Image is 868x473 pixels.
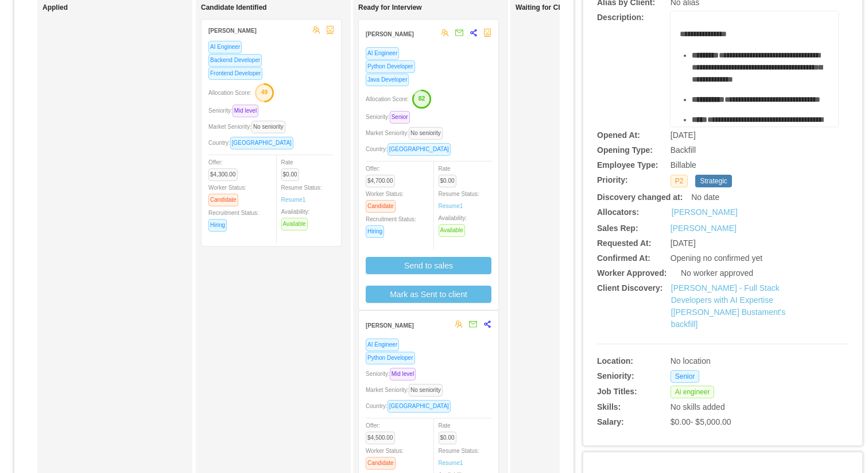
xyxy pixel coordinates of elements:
span: AI Engineer [366,339,399,351]
span: share-alt [470,29,478,37]
span: Offer: [366,422,400,441]
span: team [441,29,449,37]
b: Discovery changed at: [597,193,683,202]
span: Candidate [366,457,396,470]
span: Market Seniority: [208,124,290,130]
span: Billable [671,160,696,170]
text: 82 [418,95,425,102]
span: $0.00 - $5,000.00 [671,417,731,426]
span: No seniority [409,127,443,140]
span: Available [439,224,465,237]
span: Country: [366,146,455,152]
span: Seniority: [208,107,263,114]
a: [PERSON_NAME] [671,224,737,233]
span: Python Developer [366,60,415,73]
span: Offer: [208,159,242,178]
span: AI Engineer [208,41,242,53]
span: $0.00 [439,432,456,444]
button: Mark as Sent to client [366,286,491,303]
text: 49 [261,89,268,95]
span: Availability: [439,215,470,233]
span: Candidate [208,194,238,206]
span: [GEOGRAPHIC_DATA] [230,137,293,149]
b: Opened At: [597,130,640,140]
span: Hiring [366,225,384,238]
span: Mid level [232,105,258,117]
span: Resume Status: [281,184,322,203]
b: Worker Approved: [597,268,666,278]
span: team [312,26,320,34]
span: No worker approved [681,268,753,278]
strong: [PERSON_NAME] [366,322,414,329]
span: Frontend Developer [208,67,262,80]
span: Worker Status: [366,448,404,466]
b: Priority: [597,175,628,184]
span: Senior [390,111,410,124]
span: Country: [208,140,298,146]
span: $4,300.00 [208,168,238,181]
span: team [455,320,463,328]
a: [PERSON_NAME] [672,206,738,218]
span: Country: [366,403,455,409]
span: [GEOGRAPHIC_DATA] [387,143,451,156]
span: Market Seniority: [366,130,447,136]
b: Confirmed At: [597,253,650,263]
b: Employee Type: [597,160,658,170]
span: Seniority: [366,114,414,120]
span: robot [483,29,491,37]
span: Mid level [390,368,416,380]
span: $4,700.00 [366,175,395,187]
h1: Waiting for Client Approval [516,3,676,12]
strong: [PERSON_NAME] [366,31,414,37]
b: Job Titles: [597,387,637,396]
b: Sales Rep: [597,224,638,233]
span: $4,500.00 [366,432,395,444]
button: Send to sales [366,257,491,274]
h1: Applied [42,3,203,12]
span: $0.00 [281,168,299,181]
span: No skills added [671,402,725,412]
span: [GEOGRAPHIC_DATA] [387,400,451,413]
button: 82 [409,89,432,107]
button: mail [463,316,478,334]
span: Rate [439,422,461,441]
button: 49 [251,83,274,101]
b: Seniority: [597,371,634,380]
b: Location: [597,356,633,366]
a: Resume1 [439,202,463,210]
b: Skills: [597,402,621,412]
b: Opening Type: [597,145,653,155]
span: Backend Developer [208,54,262,67]
span: No seniority [251,121,285,133]
span: Candidate [366,200,396,213]
span: Rate [439,166,461,184]
span: Allocation Score: [366,96,409,102]
span: Available [281,218,308,230]
span: Market Seniority: [366,387,447,393]
span: Seniority: [366,371,420,377]
div: rdw-wrapper [671,11,838,126]
span: Senior [671,370,700,383]
b: Description: [597,13,644,22]
span: Backfill [671,145,696,155]
span: Recruitment Status: [366,216,416,234]
span: robot [326,26,334,34]
h1: Ready for Interview [358,3,519,12]
span: Worker Status: [366,191,404,209]
span: share-alt [483,320,491,328]
span: Resume Status: [439,191,479,209]
a: Resume1 [281,195,306,204]
span: No seniority [409,384,443,397]
span: [DATE] [671,130,696,140]
h1: Candidate Identified [201,3,362,12]
a: Resume1 [439,459,463,467]
span: $0.00 [439,175,456,187]
b: Requested At: [597,239,651,248]
button: mail [449,24,464,43]
b: Client Discovery: [597,283,662,293]
span: Offer: [366,166,400,184]
span: P2 [671,175,688,187]
div: No location [671,355,796,367]
span: Strategic [695,175,731,187]
span: [DATE] [671,239,696,248]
